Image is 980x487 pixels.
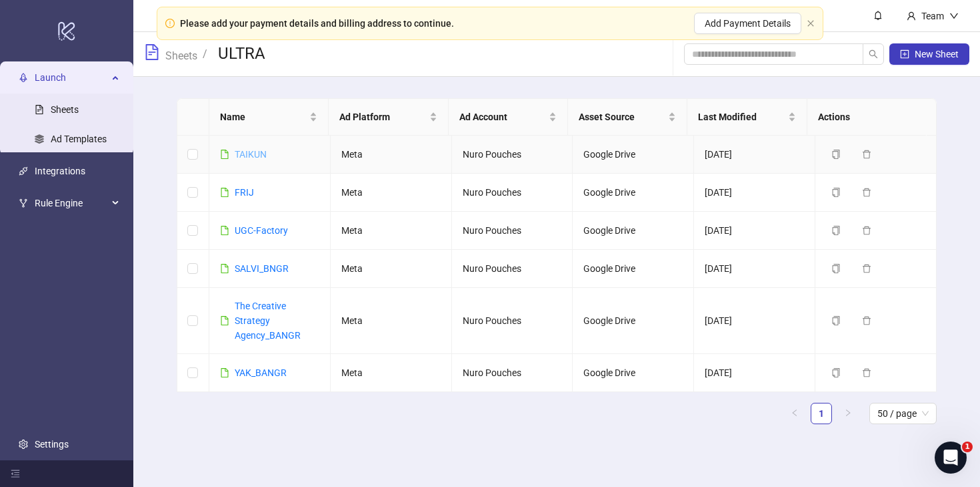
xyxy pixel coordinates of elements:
[163,47,200,62] a: Sheets
[698,110,785,124] span: Last Modified
[873,11,883,20] span: bell
[220,264,229,273] span: file
[694,354,815,392] td: [DATE]
[579,110,665,124] span: Asset Source
[452,354,573,392] td: Nuro Pouches
[331,250,452,288] td: Meta
[573,136,694,174] td: Google Drive
[694,174,815,212] td: [DATE]
[831,316,841,325] span: copy
[573,174,694,212] td: Google Drive
[844,409,852,417] span: right
[831,188,841,197] span: copy
[209,99,329,136] th: Name
[35,64,108,91] span: Launch
[862,226,871,235] span: delete
[862,188,871,197] span: delete
[694,136,815,174] td: [DATE]
[51,134,107,144] a: Ad Templates
[831,226,841,235] span: copy
[694,250,815,288] td: [DATE]
[220,150,229,159] span: file
[35,190,108,216] span: Rule Engine
[694,212,815,250] td: [DATE]
[791,409,799,417] span: left
[19,198,28,208] span: fork
[331,174,452,212] td: Meta
[877,403,929,424] span: 50 / page
[235,225,288,236] a: UGC-Factory
[449,99,568,136] th: Ad Account
[831,264,841,273] span: copy
[831,368,841,377] span: copy
[915,49,959,59] span: New Sheet
[862,368,871,377] span: delete
[331,354,452,392] td: Meta
[180,16,454,31] div: Please add your payment details and billing address to continue.
[203,43,207,65] li: /
[573,288,694,354] td: Google Drive
[11,469,20,478] span: menu-fold
[907,11,916,21] span: user
[220,368,229,377] span: file
[862,264,871,273] span: delete
[694,288,815,354] td: [DATE]
[35,166,85,176] a: Integrations
[452,174,573,212] td: Nuro Pouches
[331,288,452,354] td: Meta
[220,226,229,235] span: file
[220,316,229,325] span: file
[452,136,573,174] td: Nuro Pouches
[935,442,967,474] iframe: Intercom live chat
[831,150,841,159] span: copy
[807,19,815,27] span: close
[694,13,801,34] button: Add Payment Details
[331,136,452,174] td: Meta
[962,442,973,452] span: 1
[573,250,694,288] td: Google Drive
[573,212,694,250] td: Google Drive
[235,301,301,341] a: The Creative Strategy Agency_BANGR
[331,212,452,250] td: Meta
[235,187,254,198] a: FRIJ
[807,19,815,28] button: close
[573,354,694,392] td: Google Drive
[705,18,791,29] span: Add Payment Details
[35,439,69,450] a: Settings
[452,288,573,354] td: Nuro Pouches
[784,403,805,424] li: Previous Page
[784,403,805,424] button: left
[339,110,426,124] span: Ad Platform
[329,99,448,136] th: Ad Platform
[19,73,28,82] span: rocket
[235,367,287,378] a: YAK_BANGR
[862,150,871,159] span: delete
[687,99,807,136] th: Last Modified
[459,110,546,124] span: Ad Account
[869,403,937,424] div: Page Size
[889,43,969,65] button: New Sheet
[949,11,959,21] span: down
[220,188,229,197] span: file
[811,403,832,424] li: 1
[900,49,909,59] span: plus-square
[165,19,175,28] span: exclamation-circle
[807,99,927,136] th: Actions
[837,403,859,424] li: Next Page
[220,110,307,124] span: Name
[452,250,573,288] td: Nuro Pouches
[869,49,878,59] span: search
[452,212,573,250] td: Nuro Pouches
[837,403,859,424] button: right
[568,99,687,136] th: Asset Source
[51,104,79,115] a: Sheets
[862,316,871,325] span: delete
[916,9,949,23] div: Team
[811,403,831,424] a: 1
[144,44,160,60] span: file-text
[235,149,267,160] a: TAIKUN
[235,263,289,274] a: SALVI_BNGR
[218,43,265,65] h3: ULTRA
